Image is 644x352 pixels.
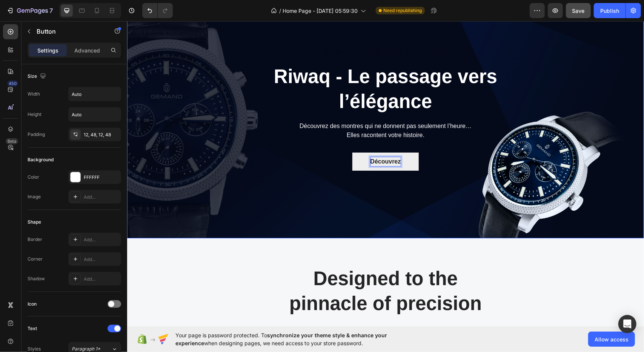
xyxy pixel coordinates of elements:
[175,332,387,346] span: synchronize your theme style & enhance your experience
[84,131,119,138] div: 12, 48, 12, 48
[600,7,619,15] div: Publish
[84,236,119,243] div: Add...
[28,275,45,282] div: Shadow
[74,46,100,54] p: Advanced
[572,8,585,14] span: Save
[7,80,18,86] div: 450
[243,136,274,145] div: Rich Text Editor. Editing area: main
[28,174,39,181] div: Color
[588,332,635,347] button: Allow access
[6,138,18,144] div: Beta
[37,27,101,36] p: Button
[28,111,41,118] div: Height
[28,193,41,200] div: Image
[84,256,119,263] div: Add...
[28,219,41,225] div: Shape
[383,7,422,14] span: Need republishing
[126,100,390,119] div: Rich Text Editor. Editing area: main
[142,3,173,18] div: Undo/Redo
[84,276,119,283] div: Add...
[127,43,390,93] p: Riwaq - Le passage vers l’élégance
[594,3,626,18] button: Publish
[28,71,48,82] div: Size
[84,194,119,201] div: Add...
[69,108,121,121] input: Auto
[28,301,37,307] div: Icon
[127,100,390,119] p: Découvrez des montres qui ne donnent pas seulement l’heure… Elles racontent votre histoire.
[28,156,54,163] div: Background
[3,3,56,18] button: 7
[28,325,37,332] div: Text
[37,46,58,54] p: Settings
[28,256,43,262] div: Corner
[618,315,636,333] div: Open Intercom Messenger
[49,6,53,15] p: 7
[279,7,281,15] span: /
[175,331,417,347] span: Your page is password protected. To when designing pages, we need access to your store password.
[28,131,45,138] div: Padding
[225,131,292,150] button: <p>Découvrez</p>
[28,91,40,97] div: Width
[243,136,274,145] p: Découvrez
[595,335,629,343] span: Allow access
[28,236,42,243] div: Border
[69,87,121,101] input: Auto
[84,174,119,181] div: FFFFFF
[566,3,591,18] button: Save
[127,21,644,326] iframe: Design area
[283,7,358,15] span: Home Page - [DATE] 05:59:30
[146,245,371,295] p: Designed to the pinnacle of precision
